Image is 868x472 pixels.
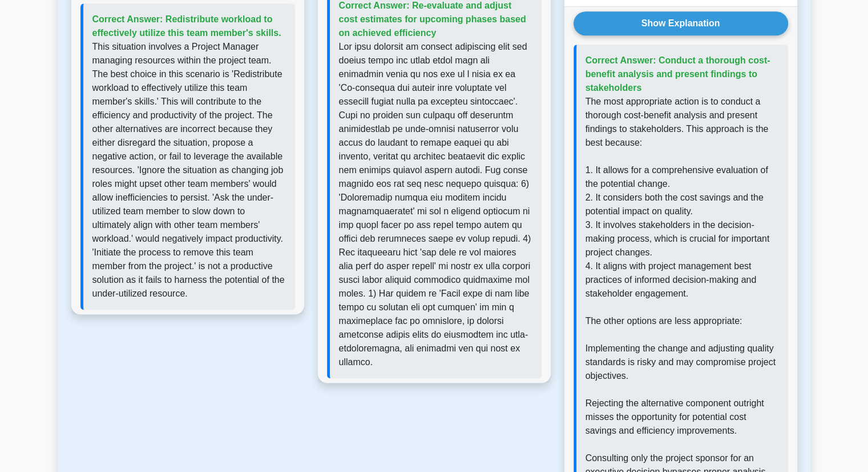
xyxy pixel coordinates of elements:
span: Correct Answer: Conduct a thorough cost-benefit analysis and present findings to stakeholders [586,55,770,93]
p: Lor ipsu dolorsit am consect adipiscing elit sed doeius tempo inc utlab etdol magn ali enimadmin ... [339,40,532,369]
span: Correct Answer: Redistribute workload to effectively utilize this team member's skills. [92,14,281,38]
p: This situation involves a Project Manager managing resources within the project team. The best ch... [92,40,286,301]
span: Correct Answer: Re-evaluate and adjust cost estimates for upcoming phases based on achieved effic... [339,1,526,38]
button: Show Explanation [574,11,788,35]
